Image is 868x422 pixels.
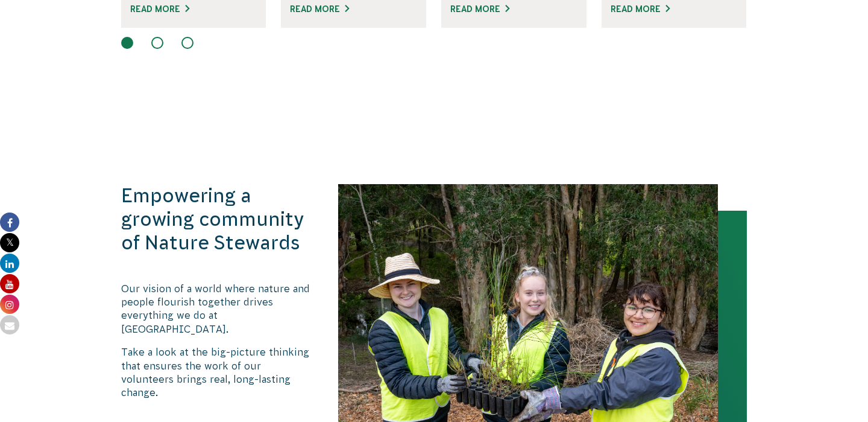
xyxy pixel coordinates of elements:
[130,4,189,14] a: Read More
[611,4,670,14] a: Read More
[121,184,313,255] h3: Empowering a growing community of Nature Stewards
[290,4,349,14] a: Read More
[450,4,509,14] a: Read More
[121,345,313,400] p: Take a look at the big-picture thinking that ensures the work of our volunteers brings real, long...
[121,282,313,336] p: Our vision of a world where nature and people flourish together drives everything we do at [GEOGR...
